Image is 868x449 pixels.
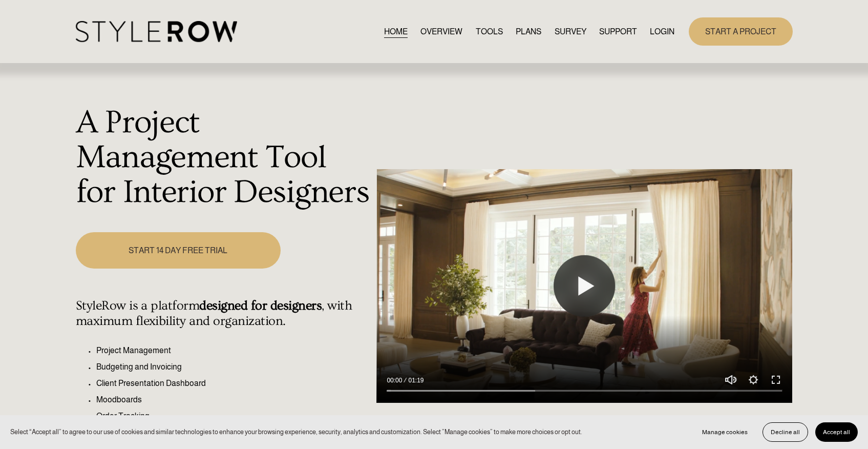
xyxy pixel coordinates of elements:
[555,25,586,38] a: SURVEY
[405,375,426,385] div: Duration
[76,298,371,329] h4: StyleRow is a platform , with maximum flexibility and organization.
[96,377,371,390] p: Client Presentation Dashboard
[702,428,748,436] span: Manage cookies
[599,26,637,38] span: SUPPORT
[199,298,322,313] strong: designed for designers
[599,25,637,38] a: folder dropdown
[554,255,615,317] button: Play
[420,25,462,38] a: OVERVIEW
[76,232,281,269] a: START 14 DAY FREE TRIAL
[96,361,371,373] p: Budgeting and Invoicing
[650,25,674,38] a: LOGIN
[10,427,582,437] p: Select “Accept all” to agree to our use of cookies and similar technologies to enhance your brows...
[689,17,793,46] a: START A PROJECT
[96,394,371,406] p: Moodboards
[694,422,755,442] button: Manage cookies
[476,25,503,38] a: TOOLS
[384,25,408,38] a: HOME
[763,422,808,442] button: Decline all
[96,410,371,422] p: Order Tracking
[76,21,237,42] img: StyleRow
[387,387,782,395] input: Seek
[387,375,405,385] div: Current time
[771,428,800,436] span: Decline all
[96,344,371,357] p: Project Management
[823,428,850,436] span: Accept all
[76,106,371,210] h1: A Project Management Tool for Interior Designers
[815,422,858,442] button: Accept all
[516,25,541,38] a: PLANS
